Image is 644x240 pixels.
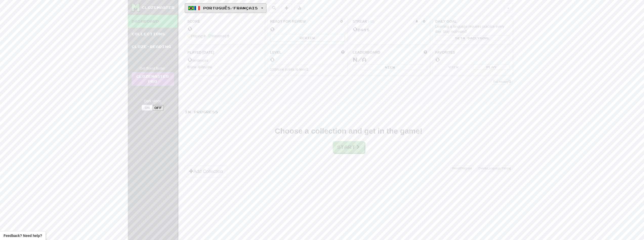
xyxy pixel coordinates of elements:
button: Start [333,141,364,153]
div: Clozemaster [142,5,175,10]
a: (-03) [368,20,375,23]
a: Dashboard [128,15,178,28]
div: Day s [353,26,427,33]
button: Review [270,34,345,42]
span: Score more points to level up [341,50,345,55]
button: Português/Français [185,3,266,13]
div: 100 more points to level 1 [270,67,345,72]
span: 0 [188,56,192,63]
span: 0 [353,25,358,33]
strong: 0 [203,34,205,38]
button: Off [153,105,164,110]
div: Ready for Review [270,19,339,24]
div: Playing: [188,34,206,39]
span: a daily [463,36,480,40]
div: Mastered: [208,34,229,39]
div: 0 [270,26,345,32]
div: Streak [353,19,414,24]
button: On [142,105,153,110]
div: Choose a collection and get in the game! [275,127,422,135]
div: Score [188,19,262,24]
div: New / Review [188,65,262,70]
div: Learning a language requires practice every day. Stay motivated! [435,24,510,34]
span: Open feedback widget [4,233,42,238]
div: Get fluent faster. [132,66,174,71]
p: In Progress [185,109,513,115]
button: Play [473,64,510,70]
button: Add Collection [185,166,227,177]
span: Português / Français [203,6,258,10]
button: View [353,65,427,70]
a: Collections [128,28,178,40]
button: View [435,64,472,70]
a: ClozemasterPro [132,72,174,86]
div: Daily Goal [435,19,510,24]
button: Full History [492,79,512,85]
button: Seta dailygoal [435,35,510,41]
button: Add sentence to collection [282,3,292,13]
button: ResetProgress [451,166,474,171]
span: Leaderboard [353,50,380,55]
div: 0 [270,56,345,63]
button: Search sentences [269,3,279,13]
div: Dark Mode [132,99,174,104]
span: N/A [353,56,367,63]
a: Cloze-Reading [128,40,178,53]
span: Language Pairing [487,167,511,170]
strong: 0 [188,65,190,69]
span: Played [DATE] [188,50,214,55]
button: DeleteLanguage Pairing [477,166,513,171]
div: Favorites [435,50,510,55]
span: This week in points, UTC [424,50,427,55]
div: 0 [435,56,510,63]
div: sentences [188,56,262,63]
strong: 0 [198,65,200,69]
button: More stats [294,3,304,13]
div: 0 [188,25,262,32]
span: Progress [460,167,472,170]
strong: 0 [227,34,229,38]
span: Level [270,50,281,55]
